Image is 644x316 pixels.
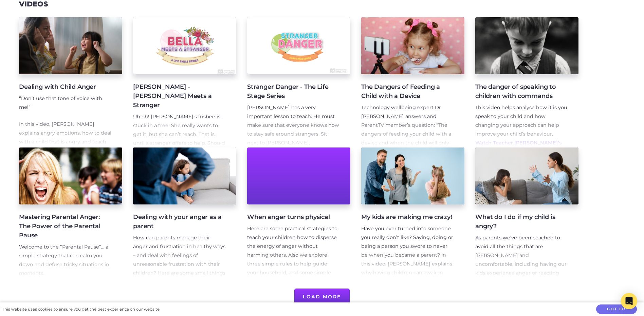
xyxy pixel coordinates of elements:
[247,82,339,101] h4: Stranger Danger - The Life Stage Series
[361,213,454,222] h4: My kids are making me crazy!
[2,306,160,313] div: This website uses cookies to ensure you get the best experience on our website.
[247,213,339,222] h4: When anger turns physical
[596,304,637,314] button: Got it!
[247,224,339,303] p: Here are some practical strategies to teach your children how to disperse the energy of anger wit...
[19,17,122,147] a: Dealing with Child Anger “Don’t use that tone of voice with me!” In this video, [PERSON_NAME] exp...
[247,103,339,191] p: [PERSON_NAME] has a very important lesson to teach. He must make sure that everyone knows how to ...
[247,17,350,147] a: Stranger Danger - The Life Stage Series [PERSON_NAME] has a very important lesson to teach. He mu...
[133,234,225,304] p: How can parents manage their anger and frustration in healthy ways – and deal with feelings of un...
[621,293,637,309] div: Open Intercom Messenger
[475,104,567,137] span: This video helps analyse how it is you speak to your child and how changing your approach can hel...
[475,82,568,101] h4: The danger of speaking to children with commands
[361,224,454,303] p: Have you ever turned into someone you really don’t like? Saying, doing or being a person you swor...
[475,140,562,163] a: Watch Teacher [PERSON_NAME]’s related video, “The Power Of Informational Statements” here.
[361,82,454,101] h4: The Dangers of Feeding a Child with a Device
[19,147,122,278] a: Mastering Parental Anger: The Power of the Parental Pause Welcome to the “Parental Pause”… a simp...
[19,213,111,240] h4: Mastering Parental Anger: The Power of the Parental Pause
[475,213,568,231] h4: What do I do if my child is angry?
[475,147,578,278] a: What do I do if my child is angry? As parents we’ve been coached to avoid all the things that are...
[19,94,111,112] p: “Don’t use that tone of voice with me!”
[19,243,111,278] p: Welcome to the “Parental Pause”… a simple strategy that can calm you down and defuse tricky situa...
[133,17,236,147] a: [PERSON_NAME] - [PERSON_NAME] Meets a Stranger Uh oh! [PERSON_NAME]’s frisbee is stuck in a tree!...
[19,82,111,92] h4: Dealing with Child Anger
[133,82,225,110] h4: [PERSON_NAME] - [PERSON_NAME] Meets a Stranger
[247,147,350,278] a: When anger turns physical Here are some practical strategies to teach your children how to disper...
[19,120,111,164] p: In this video, [PERSON_NAME] explains angry emotions, how to deal with a child that is angry and ...
[361,103,454,182] p: Technology wellbeing expert Dr [PERSON_NAME] answers and ParentTV member’s question: “The dangers...
[133,213,225,231] h4: Dealing with your anger as a parent
[133,147,236,278] a: Dealing with your anger as a parent How can parents manage their anger and frustration in healthy...
[294,289,350,305] button: Load More
[133,113,225,174] p: Uh oh! [PERSON_NAME]’s frisbee is stuck in a tree! She really wants to get it, but she can’t reac...
[361,17,464,147] a: The Dangers of Feeding a Child with a Device Technology wellbeing expert Dr [PERSON_NAME] answers...
[361,147,464,278] a: My kids are making me crazy! Have you ever turned into someone you really don’t like? Saying, doi...
[475,17,578,147] a: The danger of speaking to children with commands This video helps analyse how it is you speak to ...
